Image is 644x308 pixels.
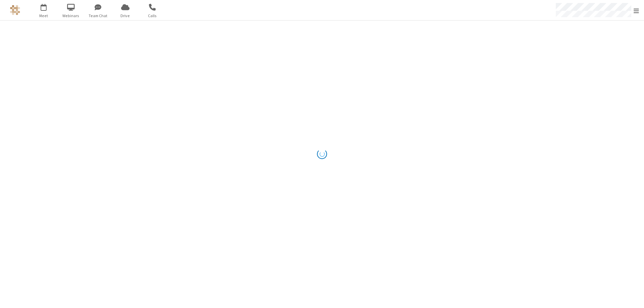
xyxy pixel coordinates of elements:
[140,13,165,19] span: Calls
[113,13,138,19] span: Drive
[58,13,84,19] span: Webinars
[86,13,111,19] span: Team Chat
[10,5,20,15] img: QA Selenium DO NOT DELETE OR CHANGE
[31,13,56,19] span: Meet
